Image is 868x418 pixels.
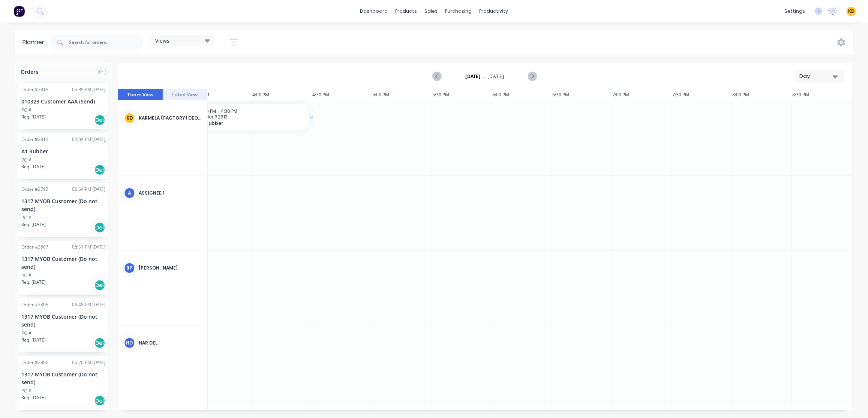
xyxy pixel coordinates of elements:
[21,97,105,105] div: 010323 Customer AAA (Send)
[21,163,46,170] span: Req. [DATE]
[21,214,31,221] div: PO #
[421,6,441,17] div: sales
[124,112,135,124] div: KD
[312,89,372,100] div: 4:30 PM
[118,89,163,100] button: Team View
[21,157,31,163] div: PO #
[21,394,46,401] span: Req. [DATE]
[94,164,105,175] div: Del
[139,340,201,346] div: Har Del
[732,89,792,100] div: 8:00 PM
[21,147,105,155] div: A1 Rubber
[356,6,391,17] a: dashboard
[139,265,201,271] div: [PERSON_NAME]
[94,222,105,233] div: Del
[13,6,25,17] img: Factory
[21,279,46,286] span: Req. [DATE]
[21,313,105,328] div: 1317 MYOB Customer (Do not send)
[124,337,135,349] div: HD
[94,114,105,126] div: Del
[21,221,46,228] span: Req. [DATE]
[432,89,492,100] div: 5:30 PM
[21,255,105,271] div: 1317 MYOB Customer (Do not send)
[21,370,105,386] div: 1317 MYOB Customer (Do not send)
[94,395,105,406] div: Del
[72,186,105,193] div: 06:54 PM [DATE]
[72,86,105,93] div: 06:35 PM [DATE]
[848,8,855,15] span: KD
[139,190,201,196] div: Assignee 1
[21,68,38,76] span: Orders
[94,280,105,291] div: Del
[139,115,201,121] div: Karmela (Factory) Deogracias (You)
[72,244,105,250] div: 06:51 PM [DATE]
[21,86,48,93] div: Order # 2815
[72,359,105,366] div: 06:20 PM [DATE]
[21,136,48,143] div: Order # 2813
[466,73,481,80] strong: [DATE]
[72,301,105,308] div: 06:48 PM [DATE]
[192,89,252,100] div: 3:30 PM
[475,6,512,17] div: productivity
[441,6,475,17] div: purchasing
[21,330,31,337] div: PO #
[781,6,809,17] div: settings
[372,89,432,100] div: 5:00 PM
[21,272,31,279] div: PO #
[21,186,48,193] div: Order # 2793
[433,72,442,81] button: Previous page
[487,73,504,80] span: [DATE]
[552,89,612,100] div: 6:30 PM
[799,72,834,80] div: Day
[21,388,31,394] div: PO #
[21,197,105,213] div: 1317 MYOB Customer (Do not send)
[69,35,143,50] input: Search for orders...
[21,337,46,343] span: Req. [DATE]
[21,107,31,114] div: PO #
[528,72,537,81] button: Next page
[252,89,312,100] div: 4:00 PM
[21,301,48,308] div: Order # 2805
[163,89,208,100] button: Label View
[124,262,135,274] div: BP
[391,6,421,17] div: products
[795,70,844,83] button: Day
[483,72,485,81] span: -
[612,89,672,100] div: 7:00 PM
[792,89,852,100] div: 8:30 PM
[672,89,732,100] div: 7:30 PM
[21,114,46,120] span: Req. [DATE]
[155,37,169,45] span: Views
[21,359,48,366] div: Order # 2806
[72,136,105,143] div: 04:04 PM [DATE]
[22,38,48,47] div: Planner
[94,337,105,349] div: Del
[124,187,135,199] div: A
[21,244,48,250] div: Order # 2807
[492,89,552,100] div: 6:00 PM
